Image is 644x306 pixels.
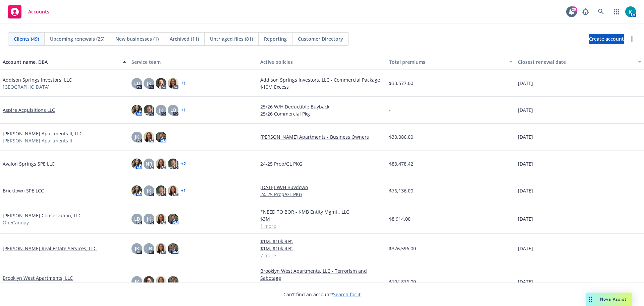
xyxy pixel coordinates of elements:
[518,245,533,252] span: [DATE]
[3,281,50,289] span: [GEOGRAPHIC_DATA]
[258,54,386,70] button: Active policies
[389,187,413,194] span: $76,136.00
[156,159,166,169] img: photo
[518,80,533,87] span: [DATE]
[3,76,72,83] a: Addison Springs Investors, LLC
[134,215,140,222] span: LB
[181,108,186,112] a: + 1
[518,160,533,167] span: [DATE]
[298,35,343,42] span: Customer Directory
[3,130,83,137] a: [PERSON_NAME] Apartments II, LLC
[170,35,199,42] span: Archived (11)
[3,274,73,281] a: Brooklyn West Apartments, LLC
[260,76,384,83] a: Addison Springs Investors, LLC - Commercial Package
[594,5,608,18] a: Search
[131,185,142,196] img: photo
[147,187,151,194] span: JK
[518,106,533,114] span: [DATE]
[5,2,52,21] a: Accounts
[168,214,178,224] img: photo
[3,83,50,90] span: [GEOGRAPHIC_DATA]
[260,267,384,281] a: Brooklyn West Apartments, LLC - Terrorism and Sabotage
[135,278,139,285] span: JK
[131,58,255,65] div: Service team
[181,81,186,85] a: + 1
[515,54,644,70] button: Closest renewal date
[586,293,595,306] div: Drag to move
[28,9,49,14] span: Accounts
[389,80,413,87] span: $33,577.00
[147,80,151,87] span: JK
[170,106,176,114] span: LB
[571,6,577,12] div: 20
[131,159,142,169] img: photo
[260,238,384,245] a: $1M, $10k Ret.
[600,296,627,302] span: Nova Assist
[134,80,140,87] span: LB
[168,185,178,196] img: photo
[181,162,186,166] a: + 2
[610,5,623,18] a: Switch app
[50,35,104,42] span: Upcoming renewals (25)
[3,219,29,226] span: OneCanopy
[156,132,166,142] img: photo
[3,187,44,194] a: Bricktown SPE LCC
[389,58,505,65] div: Total premiums
[115,35,159,42] span: New businesses (1)
[129,54,258,70] button: Service team
[389,245,416,252] span: $376,596.00
[260,133,384,140] a: [PERSON_NAME] Apartments - Business Owners
[260,222,384,229] a: 1 more
[589,33,624,45] span: Create account
[144,105,154,116] img: photo
[518,215,533,222] span: [DATE]
[147,215,151,222] span: JK
[168,243,178,254] img: photo
[628,35,636,43] a: more
[168,159,178,169] img: photo
[389,160,413,167] span: $83,478.42
[518,133,533,140] span: [DATE]
[260,245,384,252] a: $1M, $10k Ret.
[156,243,166,254] img: photo
[260,281,384,289] a: Brooklyn West Apartments, LLC - General Liability
[131,105,142,116] img: photo
[135,245,139,252] span: JK
[260,58,384,65] div: Active policies
[625,6,636,17] img: photo
[586,293,632,306] button: Nova Assist
[389,278,416,285] span: $104,876.00
[3,106,55,114] a: Aspire Acquisitions LLC
[181,189,186,193] a: + 1
[159,106,163,114] span: JK
[260,184,384,191] a: [DATE] W/H Buydown
[146,245,152,252] span: LB
[386,54,515,70] button: Total premiums
[260,103,384,110] a: 25/26 W/H Deductible Buyback
[3,245,97,252] a: [PERSON_NAME] Real Estate Services, LLC
[264,35,287,42] span: Reporting
[156,78,166,89] img: photo
[168,78,178,89] img: photo
[210,35,253,42] span: Untriaged files (81)
[156,185,166,196] img: photo
[389,106,391,114] span: -
[260,83,384,90] a: $10M Excess
[579,5,592,18] a: Report a Bug
[518,187,533,194] span: [DATE]
[389,133,413,140] span: $30,086.00
[144,276,154,287] img: photo
[3,58,119,65] div: Account name, DBA
[144,132,154,142] img: photo
[260,208,384,215] a: *NEED TO BOR - KMB Entity Mgmt., LLC
[156,214,166,224] img: photo
[260,110,384,117] a: 25/26 Commercial Pkg
[146,160,152,167] span: NR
